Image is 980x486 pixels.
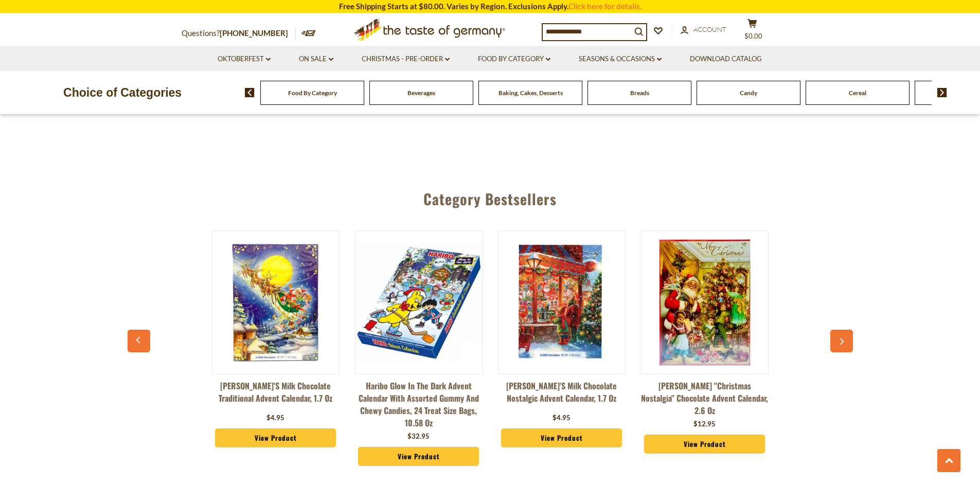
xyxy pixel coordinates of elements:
a: Candy [740,89,757,97]
a: [PERSON_NAME] "Christmas Nostalgia" Chocolate Advent Calendar, 2.6 oz [641,380,769,417]
a: View Product [215,428,336,448]
img: Erika's Milk Chocolate Traditional Advent Calendar, 1.7 oz [212,239,339,366]
a: Cereal [849,89,866,97]
a: View Product [644,435,765,454]
div: $4.95 [553,413,571,423]
span: $0.00 [744,32,762,40]
button: $0.00 [737,19,768,44]
a: [PHONE_NUMBER] [220,28,288,38]
a: Baking, Cakes, Desserts [498,89,563,97]
img: Haribo Glow in the Dark Advent Calendar with Assorted Gummy and Chewy Candies, 24 Treat Size Bags... [355,239,482,366]
a: Food By Category [288,89,337,97]
a: View Product [501,428,622,448]
div: Category Bestsellers [133,175,848,218]
a: Download Catalog [690,53,762,65]
a: Haribo Glow in the Dark Advent Calendar with Assorted Gummy and Chewy Candies, 24 Treat Size Bags... [355,380,483,429]
a: Account [681,24,726,35]
a: Click here for details. [568,2,642,11]
a: [PERSON_NAME]'s Milk Chocolate Traditional Advent Calendar, 1.7 oz [212,380,340,410]
p: Questions? [182,27,296,40]
img: next arrow [937,88,947,97]
div: $4.95 [266,413,284,423]
a: Seasons & Occasions [579,53,662,65]
span: Account [693,25,726,33]
a: Beverages [407,89,435,97]
img: previous arrow [245,88,255,97]
img: Heidel [642,239,768,366]
a: On Sale [299,53,333,65]
a: [PERSON_NAME]'s Milk Chocolate Nostalgic Advent Calendar, 1.7 oz [498,380,626,410]
div: $32.95 [407,431,430,442]
a: Food By Category [478,53,550,65]
a: Oktoberfest [218,53,271,65]
div: $12.95 [693,419,716,429]
a: View Product [358,447,479,466]
img: Erika's Milk Chocolate Nostalgic Advent Calendar, 1.7 oz [498,239,625,366]
a: Breads [630,89,649,97]
a: Christmas - PRE-ORDER [362,53,450,65]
